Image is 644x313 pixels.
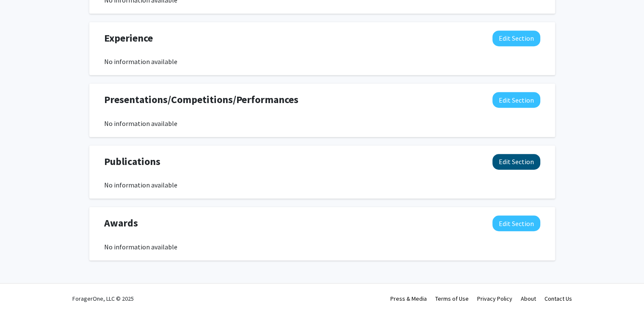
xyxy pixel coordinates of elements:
span: Presentations/Competitions/Performances [104,92,299,107]
div: No information available [104,56,540,67]
a: Privacy Policy [477,295,512,302]
div: No information available [104,242,540,252]
a: Terms of Use [435,295,469,302]
span: Experience [104,31,153,46]
button: Edit Experience [492,31,540,46]
div: No information available [104,180,540,190]
a: Contact Us [544,295,572,302]
button: Edit Presentations/Competitions/Performances [492,92,540,108]
div: No information available [104,118,540,129]
a: About [521,295,536,302]
span: Publications [104,154,160,169]
button: Edit Publications [492,154,540,170]
a: Press & Media [390,295,427,302]
button: Edit Awards [492,215,540,231]
span: Awards [104,215,138,231]
iframe: Chat [6,275,36,307]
